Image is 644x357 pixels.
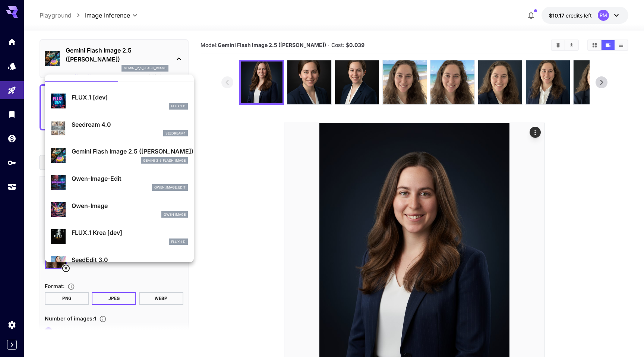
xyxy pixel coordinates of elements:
[51,117,188,140] div: Seedream 4.0seedream4
[51,198,188,221] div: Qwen-ImageQwen Image
[171,239,186,244] p: FLUX.1 D
[72,120,188,129] p: Seedream 4.0
[51,252,188,275] div: SeedEdit 3.0
[143,158,186,163] p: gemini_2_5_flash_image
[51,144,188,167] div: Gemini Flash Image 2.5 ([PERSON_NAME])gemini_2_5_flash_image
[51,171,188,194] div: Qwen-Image-Editqwen_image_edit
[72,174,188,183] p: Qwen-Image-Edit
[72,147,188,156] p: Gemini Flash Image 2.5 ([PERSON_NAME])
[72,93,188,102] p: FLUX.1 [dev]
[154,185,186,190] p: qwen_image_edit
[51,90,188,113] div: FLUX.1 [dev]FLUX.1 D
[171,104,186,109] p: FLUX.1 D
[72,201,188,210] p: Qwen-Image
[72,255,188,264] p: SeedEdit 3.0
[51,225,188,248] div: FLUX.1 Krea [dev]FLUX.1 D
[72,228,188,237] p: FLUX.1 Krea [dev]
[164,212,186,217] p: Qwen Image
[165,131,186,136] p: seedream4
